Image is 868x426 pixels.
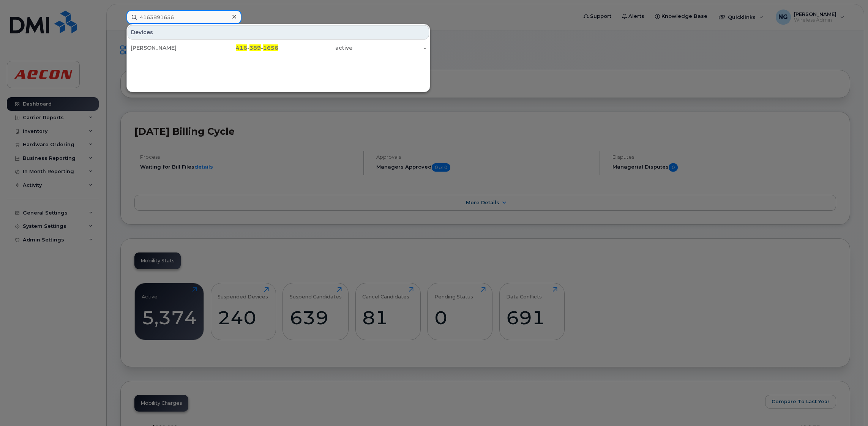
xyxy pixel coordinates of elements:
div: [PERSON_NAME] [131,44,205,52]
div: - - [205,44,279,52]
div: Devices [128,25,429,39]
span: 389 [249,44,261,51]
div: - [352,44,426,52]
span: 1656 [263,44,278,51]
a: [PERSON_NAME]416-389-1656active- [128,41,429,55]
span: 416 [236,44,247,51]
div: active [278,44,352,52]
